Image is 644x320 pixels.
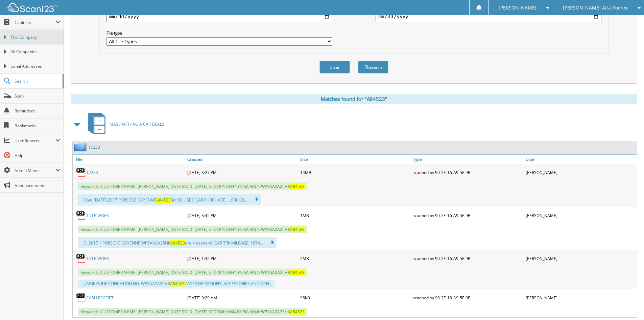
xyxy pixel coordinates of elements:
[78,194,261,205] div: ...Date [DATE] 2017 PORSCHE CAYENNE Src 08 USED CAR PURCHASE ... ,000.00...
[78,269,307,276] span: Keywords: CUSTOMER NAME: [PERSON_NAME] DATE SOLD: [DATE] STOCK#: LM445195A VIN#: WP1AA2A25HK
[524,291,637,304] div: [PERSON_NAME]
[78,280,275,287] div: ...UMBERS IDENTIFICATION NO. WP1AA2A25HK CAYENNE OPTIONS, ACCESSORIES AND OTH...
[299,209,411,222] div: 1MB
[10,49,60,55] span: All Companies
[524,166,637,179] div: [PERSON_NAME]
[411,291,524,304] div: scanned by 90-2E-16-A9-5F-9B
[186,209,299,222] div: [DATE] 3:45 PM
[186,155,299,164] a: Created
[411,166,524,179] div: scanned by 90-2E-16-A9-5F-9B
[376,11,601,22] input: end
[78,308,307,316] span: Keywords: CUSTOMER NAME: [PERSON_NAME] DATE SOLD: [DATE] STOCK#: LM445195A VIN#: WP1AA2A25HK
[290,184,305,189] span: A84523
[524,155,637,164] a: User
[290,270,305,275] span: A84523
[15,183,60,188] span: Announcements
[86,295,114,301] a: CASH RECEIPT
[78,237,277,248] div: ...O. 2017 | PORSCHE CAYENNE WP1AA2A25HK ore cresenen® CAR TRK MILEAGE: 1074...
[15,20,55,25] span: Cabinets
[110,121,164,127] span: MASERATI / ALFA CAR DEALS
[499,6,536,10] span: [PERSON_NAME]
[86,213,109,218] a: TITLE WORK
[15,78,59,84] span: Search
[88,144,100,150] a: 17233
[73,155,186,164] a: File
[76,210,86,220] img: PDF.png
[186,166,299,179] div: [DATE] 3:27 PM
[299,291,411,304] div: 96KB
[86,170,98,175] a: 17233
[7,3,57,12] img: scan123-logo-white.svg
[186,291,299,304] div: [DATE] 9:29 AM
[86,256,109,261] a: TITLE WORK
[106,11,332,22] input: start
[524,209,637,222] div: [PERSON_NAME]
[106,30,332,36] label: File type
[71,94,637,104] div: Matches found for "A84523"
[76,167,86,177] img: PDF.png
[411,155,524,164] a: Type
[74,143,88,151] img: folder2.png
[299,252,411,265] div: 2MB
[524,252,637,265] div: [PERSON_NAME]
[15,123,60,129] span: Bookmarks
[78,183,307,190] span: Keywords: CUSTOMER NAME: [PERSON_NAME] DATE SOLD: [DATE] STOCK#: LM445195A VIN#: WP1AA2A25HK
[563,6,628,10] span: [PERSON_NAME] Alfa Romeo
[170,281,185,286] span: A84523
[319,61,350,73] button: Clear
[411,252,524,265] div: scanned by 90-2E-16-A9-5F-9B
[299,155,411,164] a: Size
[15,153,60,158] span: Help
[15,93,60,99] span: Scan
[15,138,55,144] span: User Reports
[15,108,60,114] span: Reminders
[290,227,305,232] span: A84523
[76,253,86,263] img: PDF.png
[610,287,644,320] iframe: Chat Widget
[76,293,86,303] img: PDF.png
[156,197,171,203] span: A84523
[186,252,299,265] div: [DATE] 1:32 PM
[170,240,185,246] span: A84523
[299,166,411,179] div: 14MB
[10,34,60,40] span: This Company
[78,226,307,233] span: Keywords: CUSTOMER NAME: [PERSON_NAME] DATE SOLD: [DATE] STOCK#: LM445195A VIN#: WP1AA2A25HK
[84,111,164,137] a: MASERATI / ALFA CAR DEALS
[411,209,524,222] div: scanned by 90-2E-16-A9-5F-9B
[15,168,55,173] span: Admin Menu
[10,63,60,69] span: Email Addresses
[358,61,388,73] button: Search
[290,309,305,315] span: A84523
